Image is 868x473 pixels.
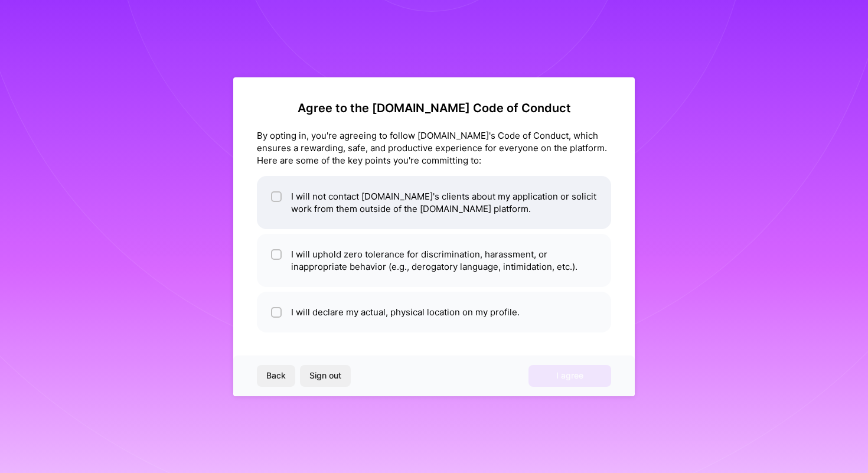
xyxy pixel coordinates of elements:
button: Sign out [300,365,351,386]
button: Back [257,365,295,386]
li: I will uphold zero tolerance for discrimination, harassment, or inappropriate behavior (e.g., der... [257,234,611,287]
h2: Agree to the [DOMAIN_NAME] Code of Conduct [257,101,611,115]
li: I will not contact [DOMAIN_NAME]'s clients about my application or solicit work from them outside... [257,176,611,229]
span: Sign out [309,370,341,381]
li: I will declare my actual, physical location on my profile. [257,292,611,332]
span: Back [266,370,286,381]
div: By opting in, you're agreeing to follow [DOMAIN_NAME]'s Code of Conduct, which ensures a rewardin... [257,129,611,167]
